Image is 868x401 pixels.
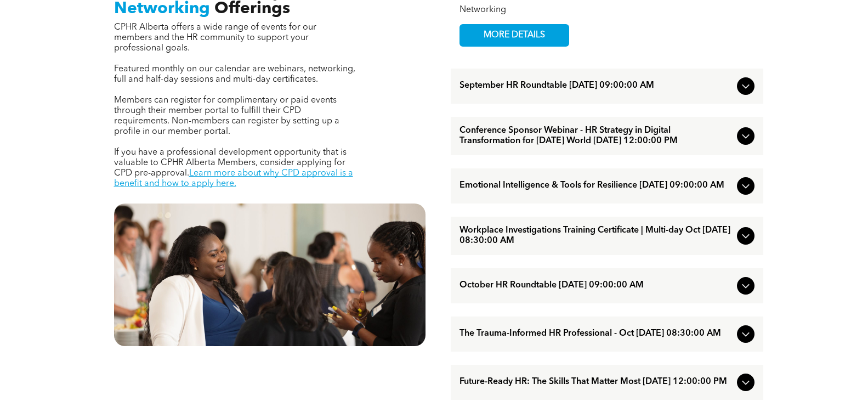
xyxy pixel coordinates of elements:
[114,148,347,178] span: If you have a professional development opportunity that is valuable to CPHR Alberta Members, cons...
[459,180,733,191] span: Emotional Intelligence & Tools for Resilience [DATE] 09:00:00 AM
[114,65,355,84] span: Featured monthly on our calendar are webinars, networking, full and half-day sessions and multi-d...
[114,23,316,53] span: CPHR Alberta offers a wide range of events for our members and the HR community to support your p...
[114,96,339,136] span: Members can register for complimentary or paid events through their member portal to fulfill thei...
[459,126,733,146] span: Conference Sponsor Webinar - HR Strategy in Digital Transformation for [DATE] World [DATE] 12:00:...
[471,25,558,46] span: MORE DETAILS
[214,1,290,17] span: Offerings
[459,225,733,246] span: Workplace Investigations Training Certificate | Multi-day Oct [DATE] 08:30:00 AM
[114,169,353,188] a: Learn more about why CPD approval is a benefit and how to apply here.
[459,5,754,15] div: Networking
[114,1,210,17] span: Networking
[459,24,569,47] a: MORE DETAILS
[459,377,733,387] span: Future-Ready HR: The Skills That Matter Most [DATE] 12:00:00 PM
[459,329,733,339] span: The Trauma-Informed HR Professional - Oct [DATE] 08:30:00 AM
[459,81,733,91] span: September HR Roundtable [DATE] 09:00:00 AM
[459,280,733,291] span: October HR Roundtable [DATE] 09:00:00 AM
